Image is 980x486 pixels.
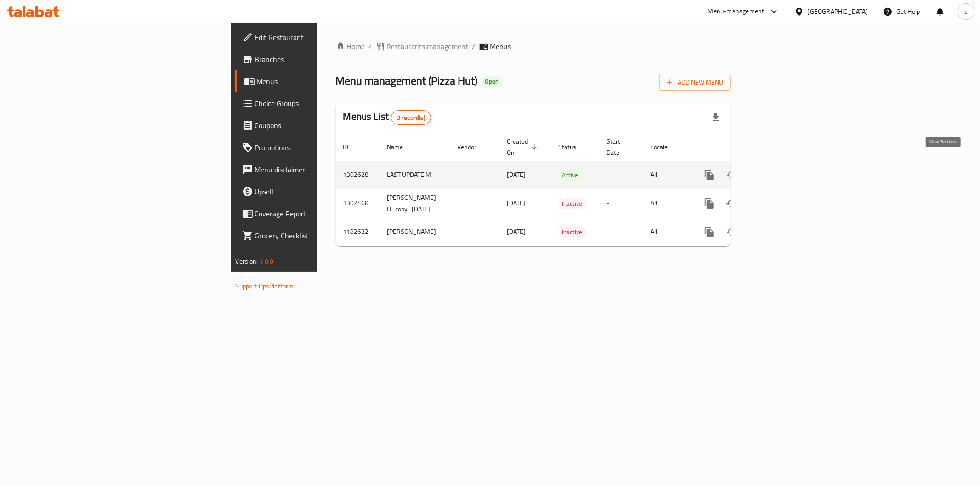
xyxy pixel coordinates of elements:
[257,76,387,87] span: Menus
[255,208,387,219] span: Coverage Report
[507,226,526,237] span: [DATE]
[380,218,450,246] td: [PERSON_NAME]
[235,26,395,48] a: Edit Restaurant
[235,114,395,136] a: Coupons
[255,54,387,65] span: Branches
[559,227,586,237] span: Inactive
[720,192,742,215] button: Change Status
[255,32,387,43] span: Edit Restaurant
[490,41,511,52] span: Menus
[235,70,395,92] a: Menus
[260,255,274,267] span: 1.0.0
[507,136,540,158] span: Created On
[236,255,258,267] span: Version:
[255,120,387,131] span: Coupons
[336,133,794,246] table: enhanced table
[235,92,395,114] a: Choice Groups
[387,141,415,153] span: Name
[236,271,278,283] span: Get support on:
[391,113,431,122] span: 3 record(s)
[235,158,395,181] a: Menu disclaimer
[691,133,794,161] th: Actions
[235,48,395,70] a: Branches
[336,70,478,91] span: Menu management ( Pizza Hut )
[964,6,968,17] span: s
[472,41,476,52] li: /
[559,198,586,209] span: Inactive
[705,107,727,129] div: Export file
[644,189,691,218] td: All
[343,141,361,153] span: ID
[255,164,387,175] span: Menu disclaimer
[600,218,644,246] td: -
[255,186,387,197] span: Upsell
[720,221,742,243] button: Change Status
[808,6,868,17] div: [GEOGRAPHIC_DATA]
[559,198,586,209] div: Inactive
[708,6,765,17] div: Menu-management
[667,77,723,88] span: Add New Menu
[507,169,526,181] span: [DATE]
[458,141,489,153] span: Vendor
[644,161,691,189] td: All
[235,225,395,247] a: Grocery Checklist
[698,221,720,243] button: more
[336,41,731,52] nav: breadcrumb
[235,136,395,158] a: Promotions
[391,110,431,125] div: Total records count
[698,164,720,186] button: more
[482,78,503,85] span: Open
[235,203,395,225] a: Coverage Report
[559,141,589,153] span: Status
[644,218,691,246] td: All
[255,142,387,153] span: Promotions
[343,110,431,125] h2: Menus List
[380,161,450,189] td: LAST UPDATE M
[659,74,731,91] button: Add New Menu
[559,170,582,181] span: Active
[651,141,680,153] span: Locale
[236,280,294,292] a: Support.OpsPlatform
[507,197,526,209] span: [DATE]
[255,230,387,241] span: Grocery Checklist
[600,161,644,189] td: -
[235,181,395,203] a: Upsell
[600,189,644,218] td: -
[387,41,469,52] span: Restaurants management
[559,170,582,181] div: Active
[255,98,387,109] span: Choice Groups
[607,136,633,158] span: Start Date
[380,189,450,218] td: [PERSON_NAME]-H_copy_[DATE]
[376,41,469,52] a: Restaurants management
[698,192,720,215] button: more
[482,76,503,87] div: Open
